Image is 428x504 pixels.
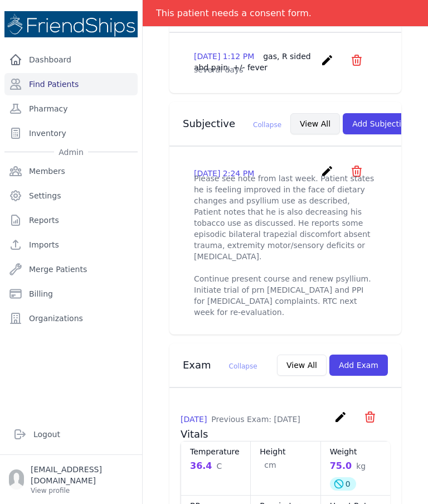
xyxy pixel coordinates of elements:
p: [DATE] 2:24 PM [194,168,254,179]
p: [DATE] 1:12 PM [194,51,316,73]
dt: Weight [330,446,381,457]
a: create [320,169,337,180]
a: Merge Patients [4,258,138,280]
p: [EMAIL_ADDRESS][DOMAIN_NAME] [31,464,133,486]
span: Previous Exam: [DATE] [211,415,300,424]
button: View All [277,355,327,376]
p: [DATE] [181,414,300,425]
h3: Exam [183,358,257,372]
a: Dashboard [4,49,138,71]
a: Billing [4,283,138,305]
p: Please see note from last week. Patient states he is feeling improved in the face of dietary chan... [194,173,377,318]
a: Find Patients [4,73,138,95]
i: create [334,410,347,424]
h3: Subjective [183,117,281,130]
div: 36.4 [190,459,241,473]
a: Logout [9,423,133,445]
a: [EMAIL_ADDRESS][DOMAIN_NAME] View profile [9,464,133,495]
i: create [320,54,334,67]
p: several days [194,64,377,75]
a: Members [4,160,138,182]
i: create [320,164,334,178]
span: Collapse [229,362,257,370]
div: 0 [330,477,356,491]
dt: Height [260,446,311,457]
span: Admin [54,147,88,158]
button: Add Exam [329,355,388,376]
dt: Temperature [190,446,241,457]
img: Medical Missions EMR [4,11,138,37]
span: Collapse [253,121,281,129]
p: View profile [31,486,133,495]
a: create [320,59,337,69]
span: kg [356,461,366,472]
a: Pharmacy [4,98,138,120]
a: Organizations [4,307,138,329]
a: Imports [4,234,138,256]
a: Inventory [4,122,138,144]
div: 75.0 [330,459,381,473]
a: Settings [4,185,138,207]
span: C [216,461,222,472]
button: View All [290,113,340,134]
a: create [334,415,350,426]
span: cm [264,459,276,471]
a: Reports [4,209,138,231]
span: Vitals [181,428,208,440]
button: Add Subjective [343,113,420,134]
